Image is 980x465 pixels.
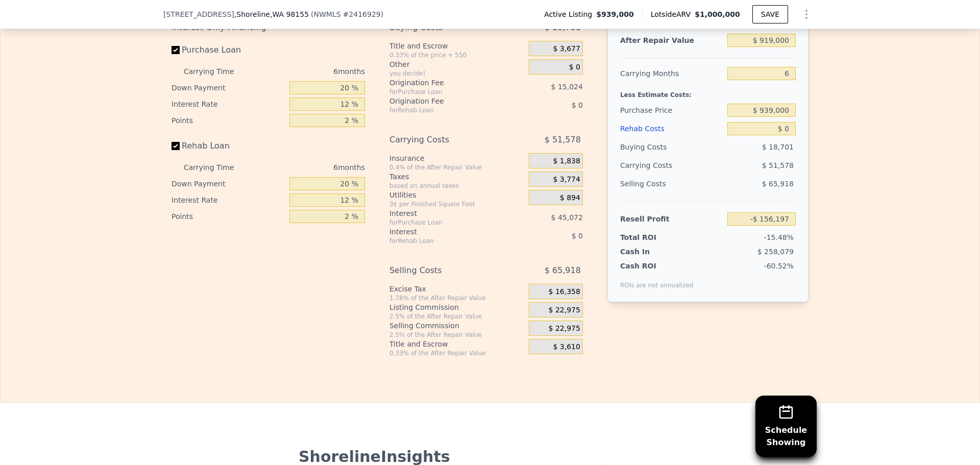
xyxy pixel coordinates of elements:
[343,10,381,18] span: # 2416929
[389,41,525,51] div: Title and Escrow
[171,192,285,208] div: Interest Rate
[752,5,788,23] button: SAVE
[549,306,580,315] span: $ 22,975
[314,10,341,18] span: NWMLS
[171,176,285,192] div: Down Payment
[596,9,634,19] span: $939,000
[254,63,365,80] div: 6 months
[762,161,794,169] span: $ 51,578
[171,112,285,129] div: Points
[171,137,285,155] label: Rehab Loan
[389,69,525,78] div: you decide!
[389,59,525,69] div: Other
[620,210,723,228] div: Resell Profit
[762,180,794,188] span: $ 65,918
[620,31,723,50] div: After Repair Value
[254,159,365,176] div: 6 months
[389,153,525,163] div: Insurance
[389,339,525,349] div: Title and Escrow
[171,142,180,150] input: Rehab Loan
[560,193,580,203] span: $ 894
[620,261,694,271] div: Cash ROI
[764,262,794,270] span: -60.52%
[755,396,817,457] button: ScheduleShowing
[620,156,684,175] div: Carrying Costs
[553,157,580,166] span: $ 1,838
[270,10,309,18] span: , WA 98155
[762,143,794,151] span: $ 18,701
[620,232,684,242] div: Total ROI
[184,159,250,176] div: Carrying Time
[545,261,581,280] span: $ 65,918
[572,232,583,240] span: $ 0
[163,9,234,19] span: [STREET_ADDRESS]
[553,342,580,352] span: $ 3,610
[389,200,525,208] div: 3¢ per Finished Square Foot
[389,182,525,190] div: based on annual taxes
[620,119,723,138] div: Rehab Costs
[389,131,503,149] div: Carrying Costs
[389,302,525,312] div: Listing Commission
[549,324,580,333] span: $ 22,975
[757,248,794,256] span: $ 258,079
[389,88,503,96] div: for Purchase Loan
[389,96,503,106] div: Origination Fee
[620,101,723,119] div: Purchase Price
[545,131,581,149] span: $ 51,578
[620,138,723,156] div: Buying Costs
[389,218,503,227] div: for Purchase Loan
[389,190,525,200] div: Utilities
[620,175,723,193] div: Selling Costs
[551,213,583,222] span: $ 45,072
[553,175,580,184] span: $ 3,774
[171,96,285,112] div: Interest Rate
[620,271,694,289] div: ROIs are not annualized
[764,233,794,241] span: -15.48%
[620,83,796,101] div: Less Estimate Costs:
[171,80,285,96] div: Down Payment
[389,261,503,280] div: Selling Costs
[389,208,503,218] div: Interest
[620,64,723,83] div: Carrying Months
[389,331,525,339] div: 2.5% of the After Repair Value
[171,46,180,54] input: Purchase Loan
[389,312,525,321] div: 2.5% of the After Repair Value
[389,163,525,172] div: 0.4% of the After Repair Value
[311,9,383,19] div: ( )
[569,63,580,72] span: $ 0
[572,101,583,109] span: $ 0
[389,237,503,245] div: for Rehab Loan
[389,284,525,294] div: Excise Tax
[389,51,525,59] div: 0.33% of the price + 550
[389,172,525,182] div: Taxes
[171,208,285,225] div: Points
[549,287,580,297] span: $ 16,358
[695,10,740,18] span: $1,000,000
[389,321,525,331] div: Selling Commission
[551,83,583,91] span: $ 15,024
[389,294,525,302] div: 1.78% of the After Repair Value
[389,106,503,114] div: for Rehab Loan
[389,78,503,88] div: Origination Fee
[184,63,250,80] div: Carrying Time
[620,247,684,257] div: Cash In
[389,349,525,357] div: 0.33% of the After Repair Value
[796,4,817,25] button: Show Options
[234,9,309,19] span: , Shoreline
[171,41,285,59] label: Purchase Loan
[651,9,695,19] span: Lotside ARV
[389,227,503,237] div: Interest
[544,9,596,19] span: Active Listing
[553,44,580,54] span: $ 3,677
